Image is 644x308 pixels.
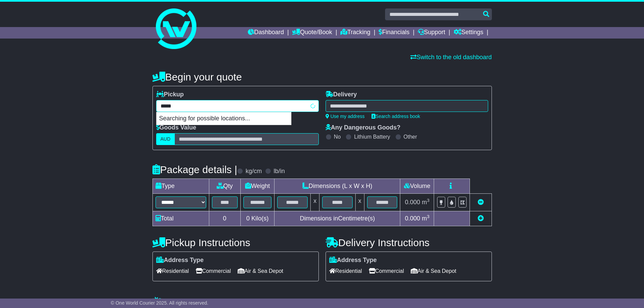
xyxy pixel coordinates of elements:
td: Total [152,211,209,226]
span: m [422,199,430,206]
typeahead: Please provide city [156,100,319,112]
span: 0.000 [405,199,420,206]
a: Settings [454,27,483,39]
span: Residential [156,266,189,276]
h4: Warranty & Insurance [152,297,492,308]
td: Dimensions (L x W x H) [275,179,400,194]
td: Type [152,179,209,194]
label: Any Dangerous Goods? [326,124,401,132]
h4: Begin your quote [152,71,492,82]
a: Switch to the old dashboard [410,54,492,61]
h4: Delivery Instructions [326,237,492,248]
td: Qty [209,179,240,194]
h4: Pickup Instructions [152,237,319,248]
p: Searching for possible locations... [157,112,291,125]
a: Financials [379,27,409,39]
span: © One World Courier 2025. All rights reserved. [111,300,209,306]
label: Pickup [156,91,184,98]
span: Residential [329,266,362,276]
span: Air & Sea Depot [238,266,283,276]
td: x [355,194,364,211]
td: Volume [400,179,434,194]
td: Weight [240,179,275,194]
a: Dashboard [248,27,284,39]
a: Search address book [372,114,420,119]
a: Support [418,27,445,39]
label: Address Type [329,257,377,264]
h4: Package details | [152,164,237,175]
td: x [311,194,319,211]
span: 0 [246,215,249,222]
sup: 3 [427,214,430,219]
label: Other [404,134,417,140]
label: lb/in [273,168,285,175]
td: 0 [209,211,240,226]
a: Add new item [478,215,484,222]
label: Lithium Battery [354,134,390,140]
label: AUD [156,133,175,145]
span: Commercial [196,266,231,276]
a: Quote/Book [292,27,332,39]
label: Address Type [156,257,204,264]
span: Air & Sea Depot [411,266,456,276]
td: Dimensions in Centimetre(s) [275,211,400,226]
span: 0.000 [405,215,420,222]
a: Tracking [340,27,370,39]
sup: 3 [427,198,430,203]
label: No [334,134,341,140]
label: Goods Value [156,124,196,132]
a: Remove this item [478,199,484,206]
span: m [422,215,430,222]
td: Kilo(s) [240,211,275,226]
label: Delivery [326,91,357,98]
a: Use my address [326,114,365,119]
span: Commercial [369,266,404,276]
label: kg/cm [245,168,262,175]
